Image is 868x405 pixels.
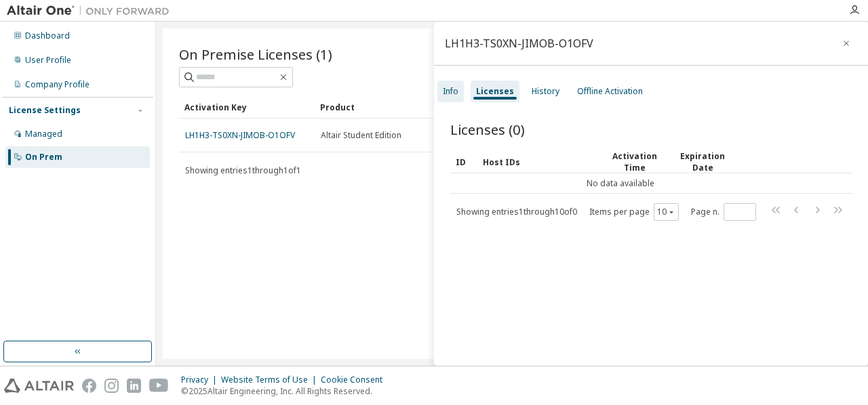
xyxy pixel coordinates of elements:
[691,203,756,221] span: Page n.
[445,38,593,49] div: LH1H3-TS0XN-JIMOB-O1OFV
[450,173,791,194] td: No data available
[149,379,169,393] img: youtube.svg
[532,86,559,97] div: History
[25,79,90,90] div: Company Profile
[450,120,525,139] span: Licenses (0)
[25,30,70,41] div: Dashboard
[185,129,295,141] a: LH1H3-TS0XN-JIMOB-O1OFV
[674,150,731,173] div: Expiration Date
[456,206,577,217] span: Showing entries 1 through 10 of 0
[9,105,81,116] div: License Settings
[577,86,643,97] div: Offline Activation
[321,130,401,141] span: Altair Student Edition
[221,375,321,385] div: Website Terms of Use
[443,86,458,97] div: Info
[127,379,141,393] img: linkedin.svg
[25,152,62,163] div: On Prem
[456,151,472,173] div: ID
[181,385,391,397] p: © 2025 Altair Engineering, Inc. All Rights Reserved.
[321,375,391,385] div: Cookie Consent
[657,207,675,217] button: 10
[4,379,74,393] img: altair_logo.svg
[589,203,679,221] span: Items per page
[82,379,96,393] img: facebook.svg
[184,96,309,118] div: Activation Key
[179,45,332,64] span: On Premise Licenses (1)
[476,86,514,97] div: Licenses
[606,150,663,173] div: Activation Time
[320,96,445,118] div: Product
[25,129,62,140] div: Managed
[483,151,595,173] div: Host IDs
[7,4,176,18] img: Altair One
[181,375,221,385] div: Privacy
[104,379,119,393] img: instagram.svg
[185,165,301,176] span: Showing entries 1 through 1 of 1
[25,55,71,66] div: User Profile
